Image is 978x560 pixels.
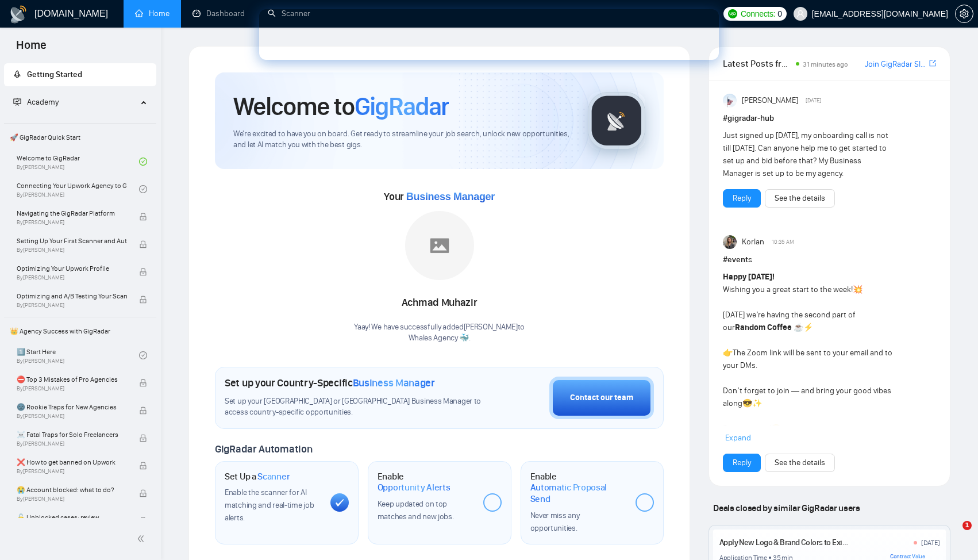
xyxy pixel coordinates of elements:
[259,9,719,60] iframe: Intercom live chat баннер
[353,377,435,389] span: Business Manager
[794,323,803,332] span: ☕
[257,471,290,482] span: Scanner
[865,58,927,71] a: Join GigRadar Slack Community
[192,9,245,18] a: dashboardDashboard
[17,429,127,440] span: ☠️ Fatal Traps for Solo Freelancers
[354,333,525,344] p: Whales Agency 🐳 .
[723,348,733,358] span: 👉
[17,440,127,447] span: By [PERSON_NAME]
[853,285,863,294] span: 💥
[723,454,761,472] button: Reply
[803,323,813,332] span: ⚡
[4,63,156,86] li: Getting Started
[723,94,737,108] img: Anisuzzaman Khan
[378,482,451,493] span: Opportunity Alerts
[775,192,825,205] a: See the details
[378,499,454,521] span: Keep updated on top matches and new jobs.
[723,272,775,282] strong: Happy [DATE]!
[17,274,127,281] span: By [PERSON_NAME]
[137,533,148,544] span: double-left
[17,496,127,503] span: By [PERSON_NAME]
[725,433,751,443] span: Expand
[233,129,569,151] span: We're excited to have you on board. Get ready to streamline your job search, unlock new opportuni...
[752,398,762,408] span: ✨
[139,489,147,497] span: lock
[27,97,59,107] span: Academy
[135,9,170,18] a: homeHome
[929,58,936,69] a: export
[530,511,580,533] span: Never miss any opportunities.
[27,70,82,79] span: Getting Started
[7,37,56,61] span: Home
[723,189,761,208] button: Reply
[139,240,147,248] span: lock
[765,454,835,472] button: See the details
[775,457,825,469] a: See the details
[139,379,147,387] span: lock
[723,129,894,180] div: Just signed up [DATE], my onboarding call is not till [DATE]. Can anyone help me to get started t...
[890,553,940,560] div: Contract Value
[17,235,127,247] span: Setting Up Your First Scanner and Auto-Bidder
[354,293,525,313] div: Achmad Muhazir
[921,538,940,547] div: [DATE]
[530,471,627,505] h1: Enable
[929,59,936,68] span: export
[17,219,127,226] span: By [PERSON_NAME]
[139,517,147,525] span: lock
[13,97,59,107] span: Academy
[139,462,147,470] span: lock
[955,9,973,18] a: setting
[17,512,127,523] span: 🔓 Unblocked cases: review
[806,95,821,106] span: [DATE]
[955,5,973,23] button: setting
[549,377,654,419] button: Contact our team
[139,434,147,442] span: lock
[723,235,737,249] img: Korlan
[139,158,147,166] span: check-circle
[139,351,147,359] span: check-circle
[406,191,495,202] span: Business Manager
[405,211,474,280] img: placeholder.png
[939,521,967,549] iframe: Intercom live chat
[735,323,792,332] strong: Random Coffee
[530,482,627,504] span: Automatic Proposal Send
[723,56,792,71] span: Latest Posts from the GigRadar Community
[777,7,782,20] span: 0
[17,457,127,468] span: ❌ How to get banned on Upwork
[225,396,482,418] span: Set up your [GEOGRAPHIC_DATA] or [GEOGRAPHIC_DATA] Business Manager to access country-specific op...
[728,9,737,18] img: upwork-logo.png
[17,290,127,302] span: Optimizing and A/B Testing Your Scanner for Better Results
[733,457,751,469] a: Reply
[9,5,28,24] img: logo
[139,268,147,276] span: lock
[17,149,139,174] a: Welcome to GigRadarBy[PERSON_NAME]
[962,521,972,530] span: 1
[139,213,147,221] span: lock
[17,343,139,368] a: 1️⃣ Start HereBy[PERSON_NAME]
[139,406,147,415] span: lock
[709,498,864,518] span: Deals closed by similar GigRadar users
[17,468,127,475] span: By [PERSON_NAME]
[723,271,894,473] div: Wishing you a great start to the week! [DATE] we’re having the second part of our The Zoom link w...
[17,208,127,219] span: Navigating the GigRadar Platform
[17,374,127,385] span: ⛔ Top 3 Mistakes of Pro Agencies
[139,185,147,193] span: check-circle
[741,7,775,20] span: Connects:
[354,322,525,344] div: Yaay! We have successfully added [PERSON_NAME] to
[796,10,804,18] span: user
[13,70,21,78] span: rocket
[771,424,781,434] span: ☺️
[17,401,127,413] span: 🌚 Rookie Traps for New Agencies
[765,189,835,208] button: See the details
[225,377,435,389] h1: Set up your Country-Specific
[384,190,495,203] span: Your
[17,247,127,254] span: By [PERSON_NAME]
[225,488,314,523] span: Enable the scanner for AI matching and real-time job alerts.
[956,9,973,18] span: setting
[268,9,310,18] a: searchScanner
[742,236,764,248] span: Korlan
[723,254,936,266] h1: # events
[733,192,751,205] a: Reply
[17,302,127,309] span: By [PERSON_NAME]
[5,320,155,343] span: 👑 Agency Success with GigRadar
